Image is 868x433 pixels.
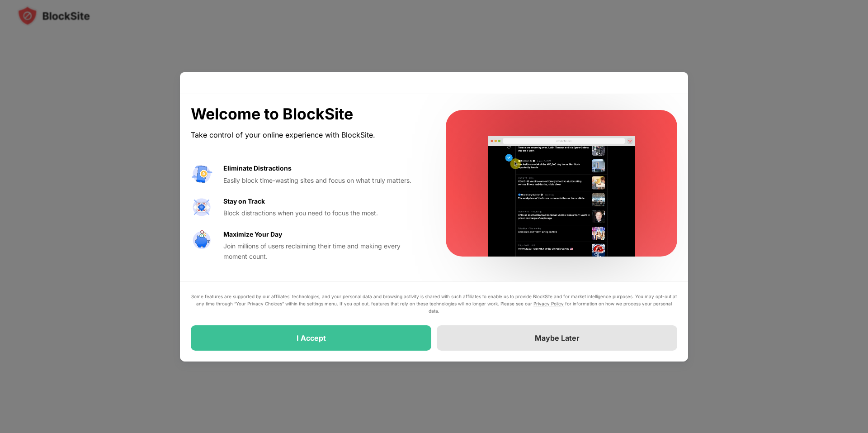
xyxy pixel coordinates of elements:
div: I Accept [297,333,326,343]
div: Stay on Track [223,196,265,206]
a: Privacy Policy [533,301,564,306]
div: Eliminate Distractions [223,163,292,173]
div: Maximize Your Day [223,229,282,239]
img: value-avoid-distractions.svg [191,163,212,185]
img: value-focus.svg [191,196,212,218]
div: Join millions of users reclaiming their time and making every moment count. [223,241,424,262]
img: value-safe-time.svg [191,229,212,251]
div: Some features are supported by our affiliates’ technologies, and your personal data and browsing ... [191,293,677,314]
div: Maybe Later [535,333,580,343]
div: Block distractions when you need to focus the most. [223,208,424,218]
div: Take control of your online experience with BlockSite. [191,128,424,142]
div: Welcome to BlockSite [191,105,424,124]
div: Easily block time-wasting sites and focus on what truly matters. [223,176,424,186]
